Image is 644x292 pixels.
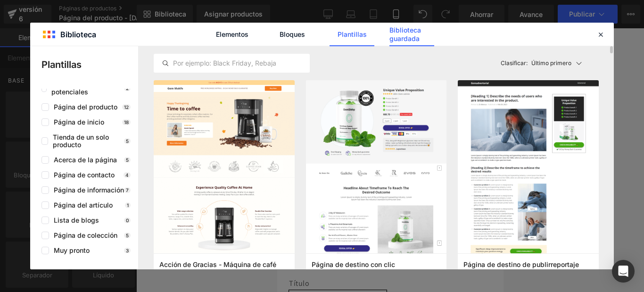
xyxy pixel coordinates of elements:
font: 0 [126,217,129,223]
font: Página de información [54,186,124,194]
font: Título predeterminado [22,267,99,277]
font: El inicio de tu mejor versión [55,209,172,222]
font: Lista de blogs [54,216,99,224]
font: Acción de Gracias - Máquina de café [159,260,276,268]
a: El inicio de tu mejor versión [13,158,63,208]
font: Plantillas [41,59,82,70]
img: El inicio de tu mejor versión [13,158,60,205]
font: 7 [126,187,129,193]
font: Último primero [531,59,571,67]
img: El inicio de tu mejor versión [52,28,174,150]
font: 3 [126,248,129,253]
font: Tienda de un solo producto [53,133,109,149]
font: Página de destino con clic [312,260,395,268]
font: Plantillas [338,30,367,38]
font: 4 [125,172,129,178]
font: Clasificar: [501,59,528,67]
font: $14,999.00 [115,225,148,234]
span: Página de destino con clic [312,260,395,269]
font: 1 [127,202,129,208]
a: El inicio de tu mejor versión [55,210,172,221]
div: Abrir Intercom Messenger [612,260,635,283]
font: 5 [126,157,129,163]
font: Página del producto [54,103,117,111]
span: Página de destino de publirreportaje [463,260,579,269]
font: 18 [124,119,129,125]
font: Página de colección [54,231,117,239]
font: Página del artículo [54,201,113,209]
font: Bloques [280,30,305,38]
font: 12 [124,104,129,110]
font: Elementos [216,30,248,38]
font: Muy pronto [54,246,90,254]
button: Clasificar:Último primero [497,54,599,73]
font: Acerca de la página [54,156,117,164]
font: Título [12,250,33,260]
font: Biblioteca guardada [389,26,421,42]
font: 5 [126,233,129,238]
font: Página de inicio [54,118,104,126]
input: Por ejemplo: Black Friday, Rebajas,... [154,58,309,69]
font: $30,000.00 [78,225,111,234]
font: 5 [126,138,129,144]
font: Página de destino de publirreportaje [463,260,579,268]
span: Acción de Gracias - Máquina de café [159,260,276,269]
font: Página de contacto [54,171,115,179]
